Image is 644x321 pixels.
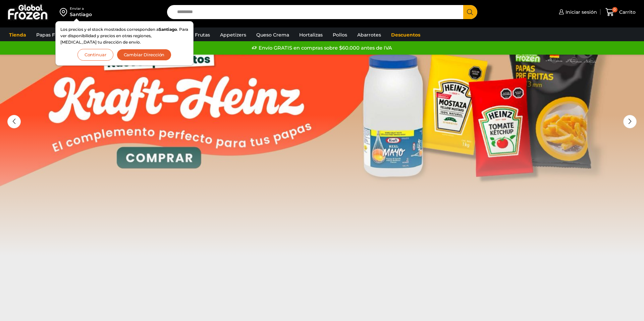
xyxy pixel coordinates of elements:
[70,6,92,11] div: Enviar a
[354,28,384,41] a: Abarrotes
[77,49,113,61] button: Continuar
[388,28,424,41] a: Descuentos
[33,28,69,41] a: Papas Fritas
[7,115,21,128] div: Previous slide
[159,27,177,32] strong: Santiago
[463,5,477,19] button: Search button
[329,28,351,41] a: Pollos
[612,7,618,12] span: 0
[217,28,250,41] a: Appetizers
[70,11,92,18] div: Santiago
[253,28,292,41] a: Queso Crema
[117,49,172,61] button: Cambiar Dirección
[618,9,636,15] span: Carrito
[60,6,70,18] img: address-field-icon.svg
[296,28,326,41] a: Hortalizas
[557,5,597,19] a: Iniciar sesión
[564,9,597,15] span: Iniciar sesión
[604,4,637,20] a: 0 Carrito
[623,115,637,128] div: Next slide
[60,26,189,46] p: Los precios y el stock mostrados corresponden a . Para ver disponibilidad y precios en otras regi...
[6,28,30,41] a: Tienda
